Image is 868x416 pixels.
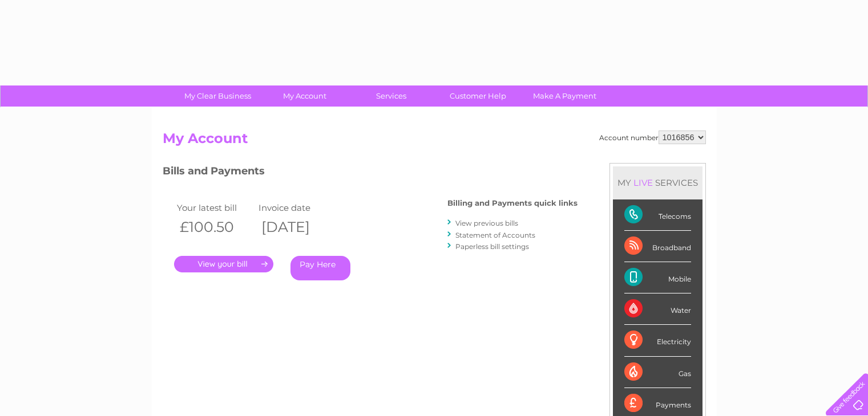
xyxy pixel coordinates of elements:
[518,85,612,107] a: Make A Payment
[624,293,691,325] div: Water
[290,256,350,280] a: Pay Here
[599,130,706,144] div: Account number
[171,85,265,107] a: My Clear Business
[624,357,691,388] div: Gas
[613,166,703,199] div: MY SERVICES
[256,200,338,215] td: Invoice date
[163,130,706,152] h2: My Account
[257,85,352,107] a: My Account
[455,242,529,251] a: Paperless bill settings
[455,219,518,227] a: View previous bills
[431,85,525,107] a: Customer Help
[624,262,691,293] div: Mobile
[624,199,691,231] div: Telecoms
[163,163,578,183] h3: Bills and Payments
[631,177,655,188] div: LIVE
[447,199,578,207] h4: Billing and Payments quick links
[174,200,256,215] td: Your latest bill
[624,325,691,356] div: Electricity
[455,231,535,239] a: Statement of Accounts
[624,231,691,262] div: Broadband
[174,215,256,239] th: £100.50
[256,215,338,239] th: [DATE]
[344,85,438,107] a: Services
[174,256,273,272] a: .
